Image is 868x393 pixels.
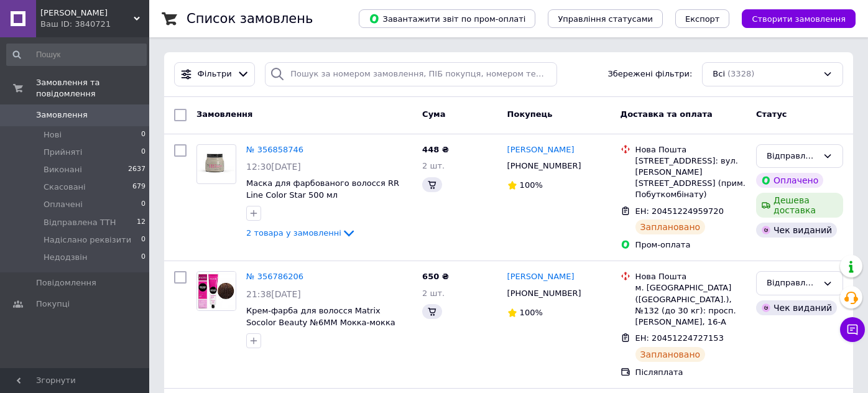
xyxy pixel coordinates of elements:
div: Відправлена ТТН [767,277,818,290]
div: Оплачено [756,173,823,188]
span: [PHONE_NUMBER] [507,161,581,170]
span: Відправлена ТТН [44,217,116,228]
a: Фото товару [196,271,236,311]
div: Чек виданий [756,300,837,315]
div: Дешева доставка [756,193,843,218]
span: Замовлення [196,109,252,119]
span: Доставка та оплата [621,109,713,119]
span: 2637 [128,164,145,175]
span: 100% [520,180,543,190]
div: Ваш ID: 3840721 [40,19,149,30]
span: Статус [756,109,787,119]
span: (3328) [727,69,754,78]
a: Створити замовлення [729,14,856,23]
span: 679 [132,182,145,193]
input: Пошук [6,44,147,66]
a: Фото товару [196,144,236,184]
span: Нові [44,129,62,141]
span: Повідомлення [36,277,96,289]
span: Прийняті [44,147,82,158]
span: Експорт [685,14,720,24]
div: Чек виданий [756,223,837,238]
div: [STREET_ADDRESS]: вул. [PERSON_NAME][STREET_ADDRESS] (прим. Побуткомбінату) [635,155,746,201]
span: Покупці [36,298,70,310]
div: Нова Пошта [635,271,746,282]
span: 21:38[DATE] [246,289,301,299]
div: м. [GEOGRAPHIC_DATA] ([GEOGRAPHIC_DATA].), №132 (до 30 кг): просп. [PERSON_NAME], 16-А [635,282,746,328]
span: 0 [141,147,145,158]
span: Замовлення та повідомлення [36,77,149,99]
button: Створити замовлення [742,9,856,28]
span: Всі [713,68,725,80]
span: 448 ₴ [422,145,449,154]
span: Недодзвін [44,252,87,263]
a: [PERSON_NAME] [507,271,575,283]
span: Скасовані [44,182,86,193]
div: Відправлена ТТН [767,150,818,163]
a: № 356858746 [246,145,303,154]
img: Фото товару [197,272,236,310]
span: 2 товара у замовленні [246,228,341,238]
a: № 356786206 [246,272,303,281]
span: 12:30[DATE] [246,162,301,172]
span: Управління статусами [558,14,653,24]
button: Чат з покупцем [840,317,865,342]
a: [PERSON_NAME] [507,144,575,156]
span: Оплачені [44,199,83,210]
span: ЕН: 20451224727153 [635,333,724,343]
span: 2 шт. [422,161,445,170]
span: 650 ₴ [422,272,449,281]
button: Експорт [675,9,730,28]
span: 0 [141,129,145,141]
span: 0 [141,234,145,246]
img: Фото товару [197,154,236,174]
span: 100% [520,308,543,317]
span: Виконані [44,164,82,175]
div: Нова Пошта [635,144,746,155]
span: Надіслано реквізити [44,234,131,246]
div: Заплановано [635,347,706,362]
span: ЕН: 20451224959720 [635,206,724,216]
a: 2 товара у замовленні [246,228,356,238]
span: Створити замовлення [752,14,846,24]
a: Крем-фарба для волосся Matrix Socolor Beauty №6MM Мокка-мокка темний блондин 90 мл [246,306,395,338]
div: Пром-оплата [635,239,746,251]
button: Управління статусами [548,9,663,28]
span: 0 [141,252,145,263]
span: Замовлення [36,109,88,121]
span: Збережені фільтри: [607,68,692,80]
span: Cума [422,109,445,119]
div: Заплановано [635,220,706,234]
span: Andre Lunis [40,7,134,19]
button: Завантажити звіт по пром-оплаті [359,9,535,28]
span: 0 [141,199,145,210]
span: Фільтри [198,68,232,80]
div: Післяплата [635,367,746,378]
a: Маска для фарбованого волосся RR Line Color Star 500 мл [246,178,399,200]
span: Завантажити звіт по пром-оплаті [369,13,525,24]
span: [PHONE_NUMBER] [507,289,581,298]
input: Пошук за номером замовлення, ПІБ покупця, номером телефону, Email, номером накладної [265,62,556,86]
span: Покупець [507,109,553,119]
span: 2 шт. [422,289,445,298]
span: 12 [137,217,145,228]
h1: Список замовлень [187,11,313,26]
